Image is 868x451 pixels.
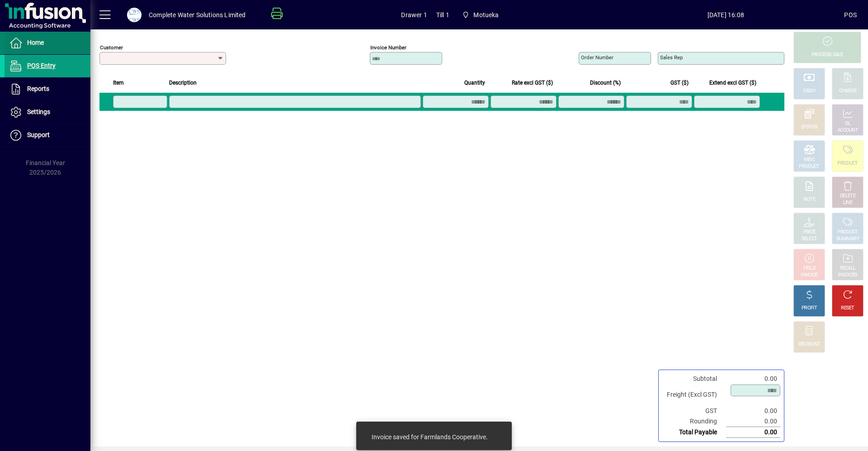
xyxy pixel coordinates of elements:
span: Motueka [458,7,503,23]
div: GL [845,120,851,127]
div: ACCOUNT [837,127,858,134]
div: POS [844,8,857,22]
div: DISCOUNT [798,341,820,348]
button: Profile [120,7,149,23]
div: DELETE [840,193,855,199]
td: 0.00 [726,416,780,427]
div: SELECT [802,236,817,242]
div: INVOICE [801,272,817,279]
div: LINE [843,199,852,206]
div: RECALL [840,265,856,272]
td: 0.00 [726,427,780,438]
mat-label: Order number [581,54,613,61]
div: PRICE [803,229,816,236]
div: EFTPOS [801,124,818,131]
a: Settings [5,101,90,123]
div: PRODUCT [799,163,819,170]
a: Support [5,124,90,147]
div: RESET [841,305,854,312]
div: PROFIT [802,305,817,312]
div: INVOICES [838,272,857,279]
a: Home [5,32,90,54]
span: Rate excl GST ($) [512,78,553,88]
span: GST ($) [670,78,689,88]
span: Discount (%) [590,78,621,88]
span: Home [27,39,44,46]
span: Drawer 1 [401,8,427,22]
td: Freight (Excl GST) [662,384,726,406]
span: [DATE] 16:08 [607,8,844,22]
td: 0.00 [726,406,780,416]
mat-label: Invoice number [370,44,406,51]
span: Description [169,78,197,88]
span: Support [27,131,50,138]
div: SUMMARY [836,236,859,242]
span: Quantity [464,78,485,88]
span: POS Entry [27,62,56,69]
span: Motueka [473,8,499,22]
td: GST [662,406,726,416]
span: Till 1 [436,8,449,22]
div: PROCESS SALE [811,52,843,58]
div: PRODUCT [837,229,858,236]
a: Reports [5,78,90,100]
td: Subtotal [662,374,726,384]
span: Reports [27,85,49,92]
td: Rounding [662,416,726,427]
span: Item [113,78,124,88]
div: Complete Water Solutions Limited [149,8,246,22]
div: CASH [803,88,815,95]
td: 0.00 [726,374,780,384]
mat-label: Customer [100,44,123,51]
div: PRODUCT [837,160,858,167]
div: HOLD [803,265,815,272]
div: NOTE [803,196,815,203]
mat-label: Sales rep [660,54,683,61]
div: Invoice saved for Farmlands Cooperative. [372,432,488,442]
td: Total Payable [662,427,726,438]
div: CHARGE [839,88,857,95]
span: Extend excl GST ($) [709,78,756,88]
div: MISC [804,157,815,163]
span: Settings [27,108,50,115]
